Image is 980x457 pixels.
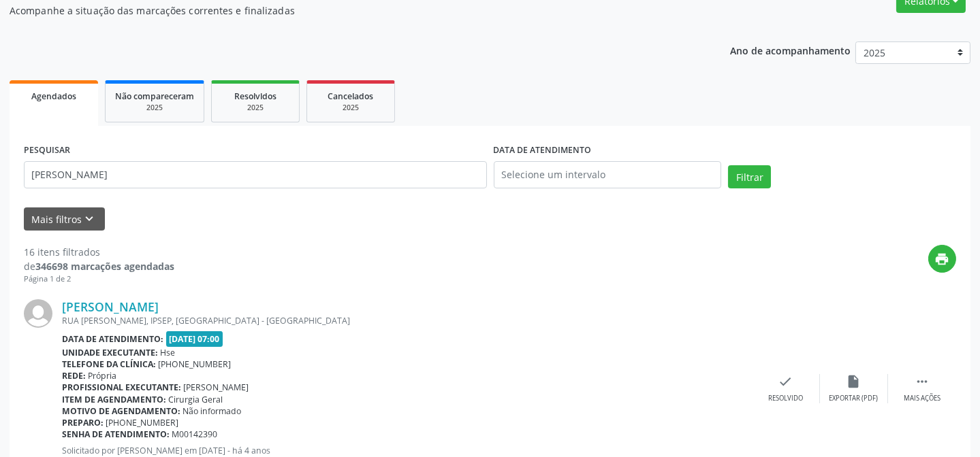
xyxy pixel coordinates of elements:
[829,394,879,403] div: Exportar (PDF)
[62,333,163,345] b: Data de atendimento:
[728,165,771,188] button: Filtrar
[24,299,52,328] img: img
[82,211,97,226] i: keyboard_arrow_down
[24,161,487,188] input: Nome, código do beneficiário ou CPF
[115,90,194,102] span: Não compareceram
[317,103,385,113] div: 2025
[328,90,374,102] span: Cancelados
[778,374,793,389] i: check
[10,3,682,18] p: Acompanhe a situação das marcações correntes e finalizadas
[169,394,223,405] span: Cirurgia Geral
[928,245,956,273] button: print
[62,315,752,326] div: RUA [PERSON_NAME], IPSEP, [GEOGRAPHIC_DATA] - [GEOGRAPHIC_DATA]
[234,90,276,102] span: Resolvidos
[24,273,174,285] div: Página 1 de 2
[494,161,722,188] input: Selecione um intervalo
[935,252,950,267] i: print
[221,103,289,113] div: 2025
[62,405,180,417] b: Motivo de agendamento:
[31,90,76,102] span: Agendados
[847,374,862,389] i: insert_drive_file
[915,374,930,389] i: 
[161,347,176,358] span: Hse
[89,370,117,382] span: Própria
[115,103,194,113] div: 2025
[62,428,170,440] b: Senha de atendimento:
[159,358,232,370] span: [PHONE_NUMBER]
[24,245,174,259] div: 16 itens filtrados
[35,260,174,273] strong: 346698 marcações agendadas
[62,299,159,314] a: [PERSON_NAME]
[730,41,851,58] p: Ano de acompanhamento
[62,417,104,428] b: Preparo:
[904,394,941,403] div: Mais ações
[183,405,242,417] span: Não informado
[62,347,158,358] b: Unidade executante:
[24,259,174,273] div: de
[172,428,218,440] span: M00142390
[494,140,592,161] label: DATA DE ATENDIMENTO
[24,207,105,231] button: Mais filtroskeyboard_arrow_down
[166,331,223,347] span: [DATE] 07:00
[62,382,181,393] b: Profissional executante:
[62,370,86,382] b: Rede:
[62,394,166,405] b: Item de agendamento:
[62,358,156,370] b: Telefone da clínica:
[106,417,179,428] span: [PHONE_NUMBER]
[24,140,70,161] label: PESQUISAR
[184,382,249,393] span: [PERSON_NAME]
[768,394,803,403] div: Resolvido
